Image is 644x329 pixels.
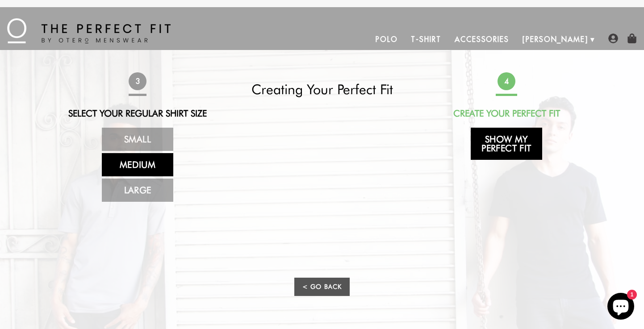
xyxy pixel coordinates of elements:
[243,81,401,97] h2: Creating Your Perfect Fit
[471,128,542,160] a: Show My Perfect Fit
[627,33,637,43] img: shopping-bag-icon.png
[516,29,595,50] a: [PERSON_NAME]
[608,33,618,43] img: user-account-icon.png
[605,293,637,322] inbox-online-store-chat: Shopify online store chat
[369,29,405,50] a: Polo
[102,153,173,176] a: Medium
[448,29,516,50] a: Accessories
[498,72,515,90] span: 4
[129,72,146,90] span: 3
[59,108,217,119] h2: Select Your Regular Shirt Size
[102,179,173,202] a: Large
[7,18,171,43] img: The Perfect Fit - by Otero Menswear - Logo
[102,128,173,151] a: Small
[404,29,447,50] a: T-Shirt
[427,108,585,119] h2: Create Your Perfect Fit
[294,278,350,296] a: < Go Back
